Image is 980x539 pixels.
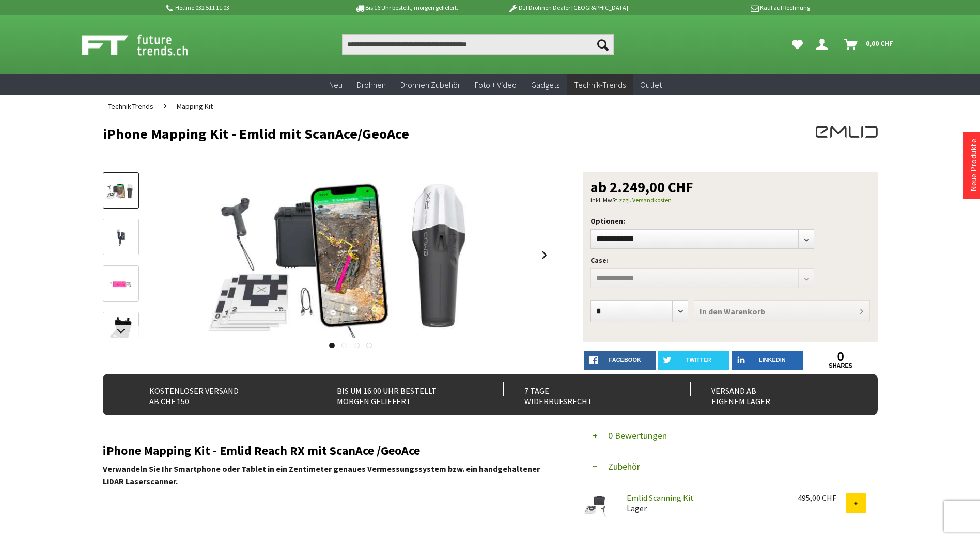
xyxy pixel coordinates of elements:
[590,254,870,266] p: Case:
[583,420,878,451] button: 0 Bewertungen
[329,80,343,90] span: Neu
[103,464,540,486] span: Verwandeln Sie Ihr Smartphone oder Tablet in ein Zentimeter genaues Vermessungssystem bzw. ein ha...
[618,493,789,513] div: Lager
[531,80,559,90] span: Gadgets
[583,451,878,482] button: Zubehör
[627,493,694,503] a: Emlid Scanning Kit
[172,95,218,118] a: Mapping Kit
[694,300,870,322] button: In den Warenkorb
[316,382,480,407] div: Bis um 16:00 Uhr bestellt Morgen geliefert
[968,139,978,192] a: Neue Produkte
[342,34,614,55] input: Produkt, Marke, Kategorie, EAN, Artikelnummer…
[690,382,855,407] div: Versand ab eigenem Lager
[103,95,159,118] a: Technik-Trends
[787,34,808,55] a: Meine Favoriten
[393,74,468,96] a: Drohnen Zubehör
[724,306,765,316] span: Warenkorb
[350,74,393,96] a: Drohnen
[524,74,567,96] a: Gadgets
[103,126,723,141] h1: iPhone Mapping Kit - Emlid mit ScanAce/GeoAce
[812,34,836,55] a: Dein Konto
[640,80,662,90] span: Outlet
[108,102,153,111] span: Technik-Trends
[798,493,846,503] div: 495,00 CHF
[574,80,626,90] span: Technik-Trends
[590,180,693,194] span: ab 2.249,00 CHF
[633,74,669,96] a: Outlet
[805,351,877,362] a: 0
[326,2,487,14] p: Bis 16 Uhr bestellt, morgen geliefert.
[583,493,609,518] img: Emlid Scanning Kit
[609,357,641,363] span: facebook
[866,35,893,52] span: 0,00 CHF
[590,194,870,207] p: inkl. MwSt.
[840,34,898,55] a: Warenkorb
[204,172,497,338] img: iPhone Mapping Kit - Emlid mit ScanAce/GeoAce
[468,74,524,96] a: Foto + Video
[759,357,786,363] span: LinkedIn
[400,80,460,90] span: Drohnen Zubehör
[165,2,326,14] p: Hotline 032 511 11 03
[805,362,877,369] a: shares
[129,382,293,407] div: Kostenloser Versand ab CHF 150
[816,126,878,138] img: EMLID
[686,357,711,363] span: twitter
[357,80,386,90] span: Drohnen
[584,351,656,370] a: facebook
[475,80,517,90] span: Foto + Video
[487,2,648,14] p: DJI Drohnen Dealer [GEOGRAPHIC_DATA]
[658,351,729,370] a: twitter
[592,34,614,55] button: Suchen
[103,442,420,458] span: iPhone Mapping Kit - Emlid Reach RX mit ScanAce /GeoAce
[619,196,672,204] a: zzgl. Versandkosten
[503,382,668,407] div: 7 Tage Widerrufsrecht
[106,183,136,200] img: Vorschau: iPhone Mapping Kit - Emlid mit ScanAce/GeoAce
[322,74,350,96] a: Neu
[567,74,633,96] a: Technik-Trends
[590,215,870,227] p: Optionen:
[699,306,722,316] span: In den
[82,32,211,58] img: Shop Futuretrends - zur Startseite wechseln
[649,2,810,14] p: Kauf auf Rechnung
[732,351,803,370] a: LinkedIn
[177,102,213,111] span: Mapping Kit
